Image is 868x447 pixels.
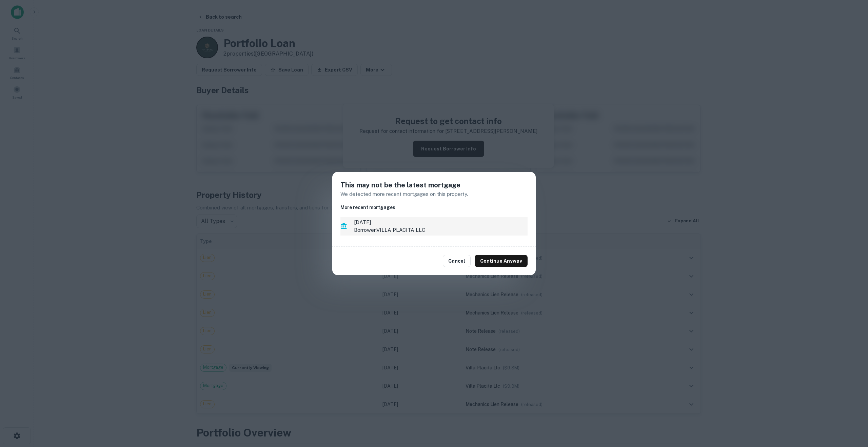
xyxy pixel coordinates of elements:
iframe: Chat Widget [834,393,868,425]
p: Borrower: VILLA PLACITA LLC [354,226,528,234]
h6: More recent mortgages [340,204,528,211]
p: We detected more recent mortgages on this property. [340,190,528,198]
h5: This may not be the latest mortgage [340,180,528,190]
button: Cancel [443,255,471,267]
button: Continue Anyway [475,255,528,267]
span: [DATE] [354,218,528,226]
